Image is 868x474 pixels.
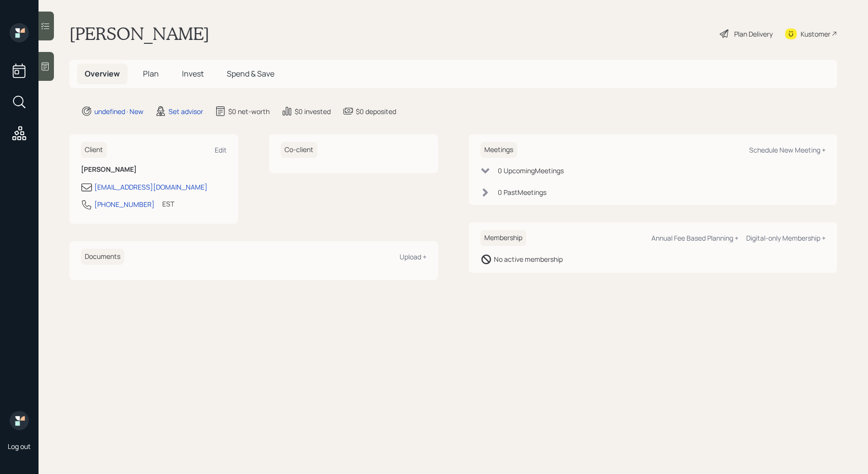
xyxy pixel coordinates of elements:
[480,230,526,246] h6: Membership
[10,411,29,430] img: retirable_logo.png
[69,23,209,44] h1: [PERSON_NAME]
[498,166,564,176] div: 0 Upcoming Meeting s
[228,106,270,116] div: $0 net-worth
[94,182,207,192] div: [EMAIL_ADDRESS][DOMAIN_NAME]
[215,145,227,154] div: Edit
[651,233,738,243] div: Annual Fee Based Planning +
[734,29,773,39] div: Plan Delivery
[182,68,204,79] span: Invest
[94,199,155,209] div: [PHONE_NUMBER]
[281,142,317,158] h6: Co-client
[81,166,227,174] h6: [PERSON_NAME]
[480,142,517,158] h6: Meetings
[746,233,826,243] div: Digital-only Membership +
[749,145,826,154] div: Schedule New Meeting +
[295,106,331,116] div: $0 invested
[94,106,143,116] div: undefined · New
[162,199,174,209] div: EST
[143,68,159,79] span: Plan
[8,442,31,451] div: Log out
[85,68,120,79] span: Overview
[801,29,830,39] div: Kustomer
[81,142,107,158] h6: Client
[356,106,396,116] div: $0 deposited
[400,252,427,261] div: Upload +
[494,254,563,264] div: No active membership
[168,106,203,116] div: Set advisor
[498,187,546,197] div: 0 Past Meeting s
[81,249,124,265] h6: Documents
[227,68,274,79] span: Spend & Save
